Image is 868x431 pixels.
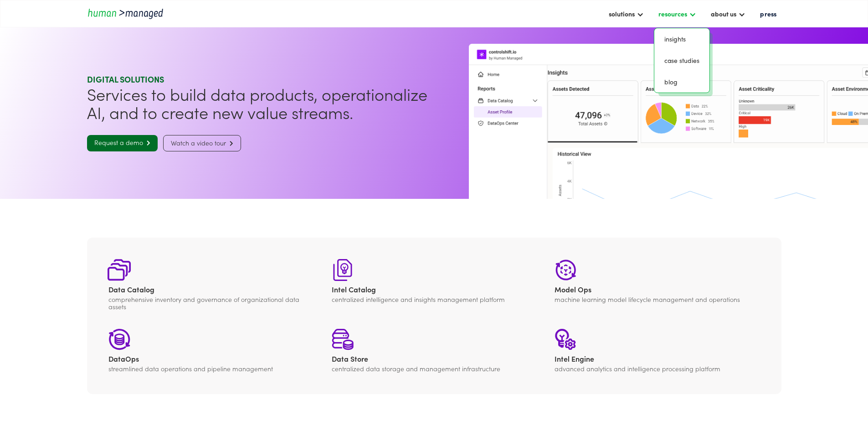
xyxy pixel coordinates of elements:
div: Data Store [332,354,537,363]
div: Digital SOLUTIONS [87,74,431,85]
span:  [143,140,150,146]
div: centralized data storage and management infrastructure [332,365,537,372]
div: resources [658,8,687,19]
div: Data Catalog [108,285,313,294]
a: press [755,6,781,21]
a: blog [658,75,706,89]
div: solutions [604,6,648,21]
div: machine learning model lifecycle management and operations [555,296,760,303]
span:  [226,140,233,146]
div: Intel Catalog [332,285,537,294]
a: home [87,7,169,20]
div: about us [706,6,750,21]
div: DataOps [108,354,313,363]
div: Model Ops [555,285,760,294]
a: insights [658,32,706,46]
a: DataOpsstreamlined data operations and pipeline management [108,328,313,372]
h1: Services to build data products, operationalize AI, and to create new value streams. [87,85,431,121]
a: Data Catalogcomprehensive inventory and governance of organizational data assets [108,259,313,310]
div: streamlined data operations and pipeline management [108,365,313,372]
a: case studies [658,53,706,68]
a: Intel Engineadvanced analytics and intelligence processing platform [555,328,760,372]
div: solutions [609,8,635,19]
div: Intel Engine [555,354,760,363]
div: resources [654,6,701,21]
a: Data Storecentralized data storage and management infrastructure [332,328,537,372]
div: centralized intelligence and insights management platform [332,296,537,303]
a: Model Opsmachine learning model lifecycle management and operations [555,259,760,310]
a: Intel Catalogcentralized intelligence and insights management platform [332,259,537,310]
div: about us [711,8,736,19]
a: Request a demo [87,135,158,151]
a: Watch a video tour [163,135,241,151]
div: advanced analytics and intelligence processing platform [555,365,760,372]
div: comprehensive inventory and governance of organizational data assets [108,296,313,310]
